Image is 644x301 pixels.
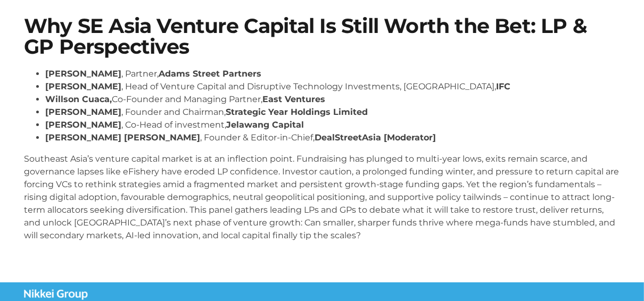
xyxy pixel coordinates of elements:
strong: DealStreetAsia [Moderator] [315,132,436,143]
strong: [PERSON_NAME] [45,107,121,117]
strong: IFC [496,81,510,91]
strong: [PERSON_NAME] [45,81,121,91]
strong: [PERSON_NAME] [45,120,121,130]
li: , Founder and Chairman, [45,106,620,119]
strong: Willson Cuaca, [45,94,112,104]
li: , Partner, [45,68,620,80]
strong: Adams Street Partners [159,69,261,79]
li: , Co-Head of investment, [45,119,620,131]
li: Co-Founder and Managing Partner, [45,93,620,106]
li: , Head of Venture Capital and Disruptive Technology Investments, [GEOGRAPHIC_DATA], [45,80,620,93]
h1: Why SE Asia Venture Capital Is Still Worth the Bet: LP & GP Perspectives [24,16,620,57]
strong: [PERSON_NAME] [PERSON_NAME] [45,132,200,143]
li: , Founder & Editor-in-Chief, [45,131,620,144]
strong: [PERSON_NAME] [45,69,121,79]
p: Southeast Asia’s venture capital market is at an inflection point. Fundraising has plunged to mul... [24,153,620,242]
img: Nikkei Group [24,289,88,300]
strong: East Ventures [262,94,325,104]
strong: Jelawang Capital [226,120,304,130]
strong: Strategic Year Holdings Limited [226,107,368,117]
